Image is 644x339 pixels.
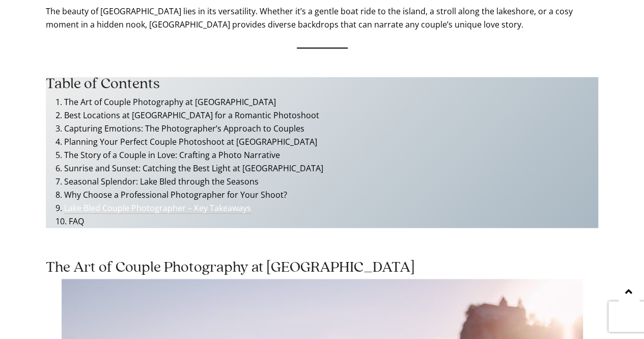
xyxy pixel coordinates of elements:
[64,202,251,214] a: Lake Bled Couple Photographer – Key Takeaways
[64,136,317,147] a: Planning Your Perfect Couple Photoshoot at [GEOGRAPHIC_DATA]
[64,123,304,134] a: Capturing Emotions: The Photographer’s Approach to Couples
[64,189,287,200] a: Why Choose a Professional Photographer for Your Shoot?
[64,163,323,174] a: Sunrise and Sunset: Catching the Best Light at [GEOGRAPHIC_DATA]
[64,96,276,108] a: The Art of Couple Photography at [GEOGRAPHIC_DATA]
[64,149,280,161] a: The Story of a Couple in Love: Crafting a Photo Narrative
[64,176,259,187] a: Seasonal Splendor: Lake Bled through the Seasons
[46,5,599,31] p: The beauty of [GEOGRAPHIC_DATA] lies in its versatility. Whether it’s a gentle boat ride to the i...
[46,260,599,275] h2: The Art of Couple Photography at [GEOGRAPHIC_DATA]
[69,216,84,227] a: FAQ
[64,110,319,121] a: Best Locations at [GEOGRAPHIC_DATA] for a Romantic Photoshoot
[46,77,599,91] h2: Table of Contents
